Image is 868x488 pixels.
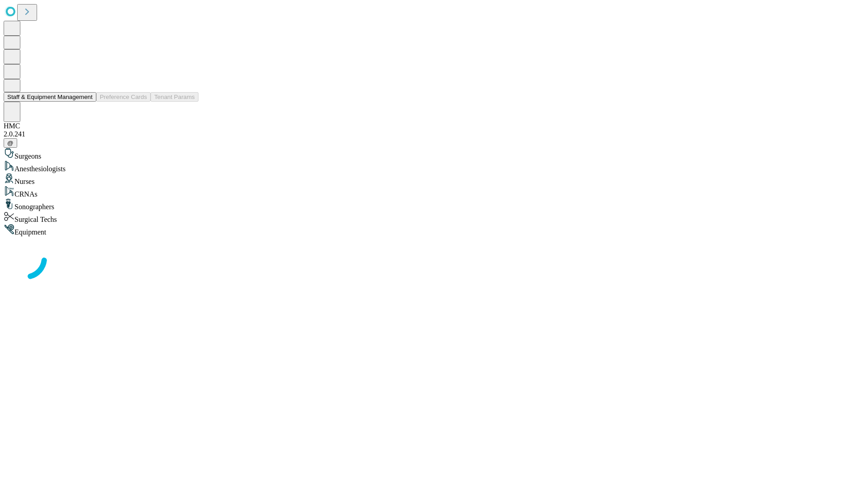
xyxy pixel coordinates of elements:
[4,92,96,102] button: Staff & Equipment Management
[4,148,864,160] div: Surgeons
[4,211,864,224] div: Surgical Techs
[151,92,198,102] button: Tenant Params
[4,130,864,138] div: 2.0.241
[4,160,864,173] div: Anesthesiologists
[4,173,864,186] div: Nurses
[4,186,864,198] div: CRNAs
[4,224,864,236] div: Equipment
[7,140,14,146] span: @
[4,138,17,148] button: @
[4,198,864,211] div: Sonographers
[96,92,151,102] button: Preference Cards
[4,122,864,130] div: HMC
